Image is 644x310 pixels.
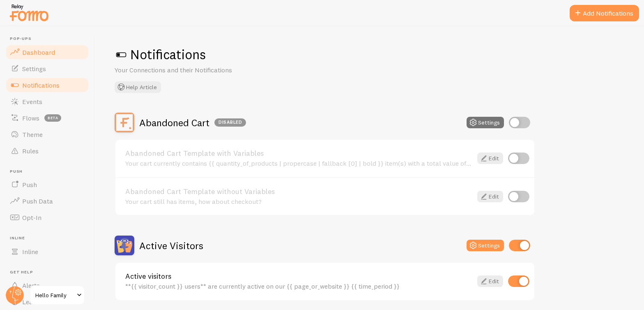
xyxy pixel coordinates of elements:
button: Settings [467,240,504,251]
span: Theme [22,130,43,139]
span: Push [10,169,90,174]
div: **{{ visitor_count }} users** are currently active on our {{ page_or_website }} {{ time_period }} [125,282,472,290]
img: Abandoned Cart [115,113,134,132]
span: Inline [22,248,38,256]
a: Edit [477,153,503,164]
button: Settings [467,117,504,128]
a: Notifications [5,77,90,93]
span: Notifications [22,81,60,89]
a: Active visitors [125,273,472,280]
a: Edit [477,191,503,202]
span: Rules [22,147,39,155]
span: Dashboard [22,48,55,56]
a: Flows beta [5,110,90,126]
span: Pop-ups [10,36,90,42]
a: Dashboard [5,44,90,60]
span: Settings [22,65,46,73]
span: Opt-In [22,213,41,222]
h2: Abandoned Cart [139,116,246,129]
a: Alerts [5,277,90,294]
a: Events [5,93,90,110]
a: Abandoned Cart Template without Variables [125,188,472,195]
img: Active Visitors [115,236,134,255]
img: fomo-relay-logo-orange.svg [9,2,50,23]
a: Inline [5,243,90,260]
a: Edit [477,275,503,287]
h2: Active Visitors [139,239,203,252]
a: Settings [5,60,90,77]
span: Inline [10,236,90,241]
a: Push Data [5,193,90,209]
span: Alerts [22,281,40,289]
a: Push [5,176,90,193]
span: Push Data [22,197,53,205]
div: Your cart still has items, how about checkout? [125,198,472,205]
span: Hello Family [35,290,74,300]
div: Disabled [214,118,246,127]
a: Hello Family [30,285,85,305]
a: Opt-In [5,209,90,226]
p: Your Connections and their Notifications [115,65,312,75]
span: beta [44,114,61,122]
a: Rules [5,143,90,159]
button: Help Article [115,81,161,93]
a: Abandoned Cart Template with Variables [125,150,472,157]
h1: Notifications [115,46,624,63]
a: Theme [5,126,90,143]
div: Your cart currently contains {{ quantity_of_products | propercase | fallback [0] | bold }} item(s... [125,160,472,167]
span: Events [22,97,42,106]
span: Get Help [10,270,90,275]
span: Flows [22,114,39,122]
span: Push [22,180,37,189]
